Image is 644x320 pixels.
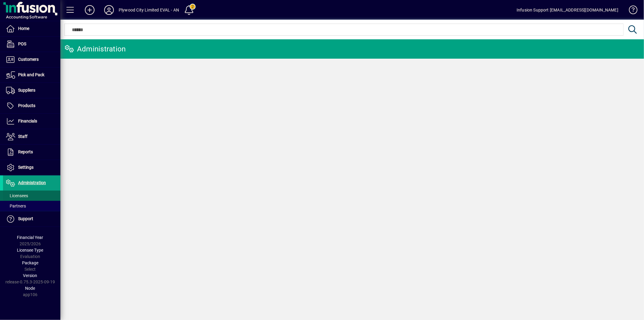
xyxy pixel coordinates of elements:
a: Suppliers [3,83,60,98]
a: Pick and Pack [3,67,60,83]
a: Partners [3,201,60,211]
a: Products [3,98,60,113]
span: Administration [18,180,46,185]
a: Settings [3,160,60,175]
span: Products [18,103,35,108]
span: Licensee Type [17,248,43,253]
span: Licensees [6,193,28,198]
span: Settings [18,165,34,170]
span: Home [18,26,29,31]
span: Customers [18,57,39,62]
span: Reports [18,149,33,154]
div: Plywood City Limited EVAL - AN [119,5,179,15]
a: Reports [3,145,60,160]
span: Pick and Pack [18,72,44,77]
div: Administration [65,44,126,54]
span: Financial Year [17,235,43,240]
div: Infusion Support [EMAIL_ADDRESS][DOMAIN_NAME] [517,5,618,15]
a: Financials [3,114,60,129]
a: Support [3,211,60,227]
a: POS [3,37,60,52]
button: Profile [99,5,119,15]
a: Staff [3,129,60,144]
span: Support [18,216,33,221]
a: Home [3,21,60,36]
a: Knowledge Base [624,1,636,21]
button: Add [80,5,99,15]
a: Licensees [3,191,60,201]
span: Staff [18,134,27,139]
span: Node [25,286,35,291]
span: Financials [18,119,37,123]
a: Customers [3,52,60,67]
span: Version [23,273,37,278]
span: Package [22,260,38,265]
span: POS [18,41,26,46]
span: Partners [6,204,26,208]
span: Suppliers [18,88,35,93]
